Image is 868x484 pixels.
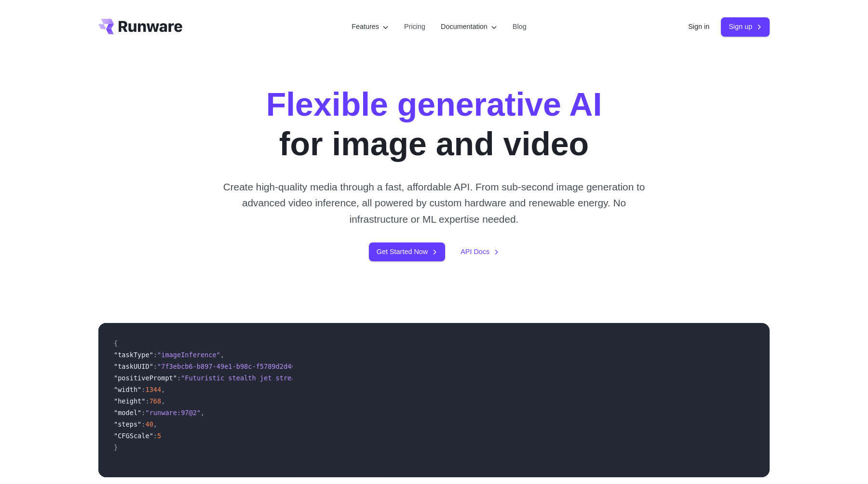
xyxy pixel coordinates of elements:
[352,21,389,32] label: Features
[141,386,145,393] span: :
[513,21,527,32] a: Blog
[114,386,141,393] span: "width"
[404,21,425,32] a: Pricing
[114,351,153,359] span: "taskType"
[369,242,445,261] a: Get Started Now
[153,432,157,440] span: :
[114,409,141,417] span: "model"
[181,374,540,382] span: "Futuristic stealth jet streaking through a neon-lit cityscape with glowing purple exhaust"
[153,363,157,370] span: :
[145,386,161,393] span: 1344
[145,409,201,417] span: "runware:97@2"
[441,21,497,32] label: Documentation
[98,19,182,34] a: Go to /
[141,420,145,428] span: :
[141,409,145,417] span: :
[266,85,602,163] h1: for image and video
[266,86,602,122] strong: Flexible generative AI
[219,179,649,227] p: Create high-quality media through a fast, affordable API. From sub-second image generation to adv...
[114,397,145,405] span: "height"
[114,363,153,370] span: "taskUUID"
[157,351,220,359] span: "imageInference"
[461,246,499,257] a: API Docs
[149,397,162,405] span: 768
[157,432,161,440] span: 5
[153,420,157,428] span: ,
[114,420,141,428] span: "steps"
[145,397,149,405] span: :
[161,386,165,393] span: ,
[688,21,709,32] a: Sign in
[201,409,204,417] span: ,
[721,17,770,36] a: Sign up
[145,420,153,428] span: 40
[153,351,157,359] span: :
[177,374,181,382] span: :
[114,432,153,440] span: "CFGScale"
[220,351,224,359] span: ,
[114,374,177,382] span: "positivePrompt"
[161,397,165,405] span: ,
[114,444,118,451] span: }
[157,363,307,370] span: "7f3ebcb6-b897-49e1-b98c-f5789d2d40d7"
[114,339,118,347] span: {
